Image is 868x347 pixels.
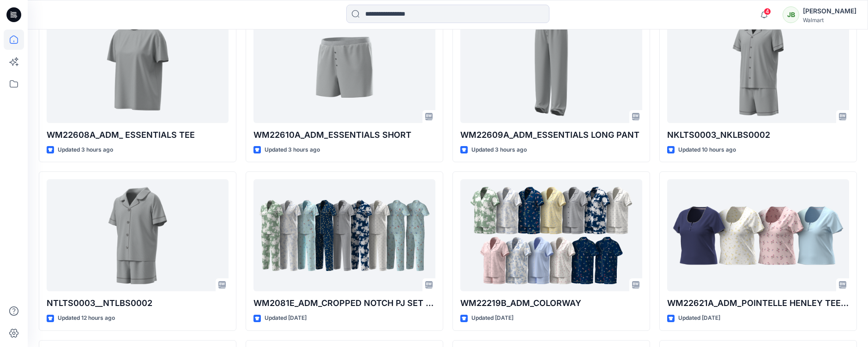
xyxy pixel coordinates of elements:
div: [PERSON_NAME] [803,6,856,17]
p: Updated 3 hours ago [58,145,113,155]
a: NTLTS0003__NTLBS0002 [47,179,229,291]
p: Updated 10 hours ago [678,145,736,155]
a: WM22610A_ADM_ESSENTIALS SHORT [253,11,435,123]
p: Updated [DATE] [678,313,720,323]
p: WM22610A_ADM_ESSENTIALS SHORT [253,129,435,141]
a: NKLTS0003_NKLBS0002 [667,11,849,123]
a: WM22621A_ADM_POINTELLE HENLEY TEE_COLORWAY [667,179,849,291]
p: Updated 12 hours ago [58,313,115,323]
p: Updated 3 hours ago [471,145,527,155]
a: WM22609A_ADM_ESSENTIALS LONG PANT [460,11,642,123]
p: Updated [DATE] [265,313,307,323]
span: 4 [764,8,771,15]
p: WM22608A_ADM_ ESSENTIALS TEE [47,129,229,141]
p: Updated 3 hours ago [265,145,320,155]
a: WM22608A_ADM_ ESSENTIALS TEE [47,11,229,123]
p: WM22219B_ADM_COLORWAY [460,297,642,310]
a: WM2081E_ADM_CROPPED NOTCH PJ SET w/ STRAIGHT HEM TOP_COLORWAY [253,179,435,291]
p: Updated [DATE] [471,313,513,323]
p: NTLTS0003__NTLBS0002 [47,297,229,310]
p: WM22609A_ADM_ESSENTIALS LONG PANT [460,129,642,141]
p: NKLTS0003_NKLBS0002 [667,129,849,141]
div: Walmart [803,17,856,24]
a: WM22219B_ADM_COLORWAY [460,179,642,291]
p: WM22621A_ADM_POINTELLE HENLEY TEE_COLORWAY [667,297,849,310]
div: JB [783,6,799,23]
p: WM2081E_ADM_CROPPED NOTCH PJ SET w/ STRAIGHT HEM TOP_COLORWAY [253,297,435,310]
